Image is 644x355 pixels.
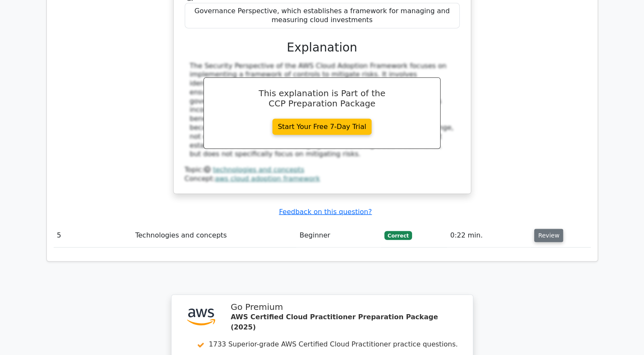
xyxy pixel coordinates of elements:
[190,40,455,55] h3: Explanation
[185,166,460,175] div: Topic:
[132,223,296,248] td: Technologies and concepts
[534,229,563,242] button: Review
[296,223,381,248] td: Beginner
[215,175,320,183] a: aws cloud adoption framework
[213,166,304,174] a: technologies and concepts
[185,175,460,183] div: Concept:
[185,3,460,29] div: Governance Perspective, which establishes a framework for managing and measuring cloud investments
[279,208,372,216] a: Feedback on this question?
[190,62,455,159] div: The Security Perspective of the AWS Cloud Adoption Framework focuses on implementing a framework ...
[447,223,531,248] td: 0:22 min.
[272,119,372,135] a: Start Your Free 7-Day Trial
[384,231,412,240] span: Correct
[54,223,132,248] td: 5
